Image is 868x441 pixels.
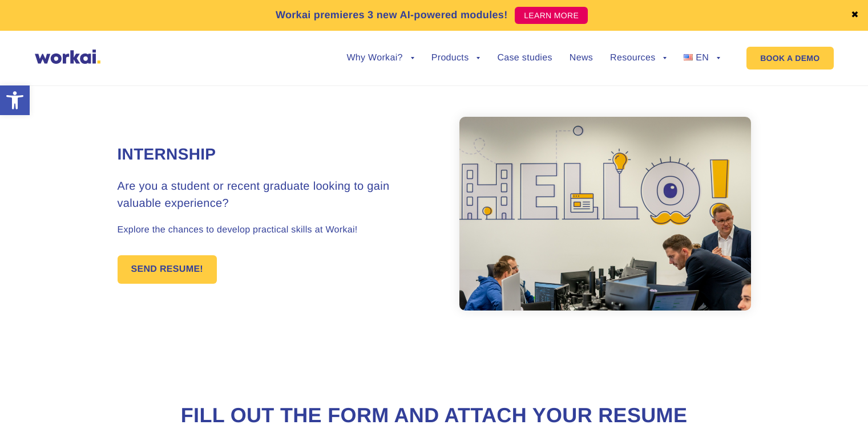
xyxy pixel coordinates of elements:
[431,54,481,63] a: Products
[515,7,588,24] a: LEARN MORE
[610,54,667,63] a: Resources
[118,180,390,210] span: Are you a student or recent graduate looking to gain valuable experience?
[746,47,833,70] a: BOOK A DEMO
[118,145,216,163] strong: Internship
[276,7,508,23] p: Workai premieres 3 new AI-powered modules!
[570,54,593,63] a: News
[497,54,552,63] a: Case studies
[696,53,709,63] span: EN
[118,402,751,430] h2: Fill out the form and attach your resume
[346,54,414,63] a: Why Workai?
[851,11,859,20] a: ✖
[118,223,434,237] p: Explore the chances to develop practical skills at Workai!
[118,255,217,284] a: SEND RESUME!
